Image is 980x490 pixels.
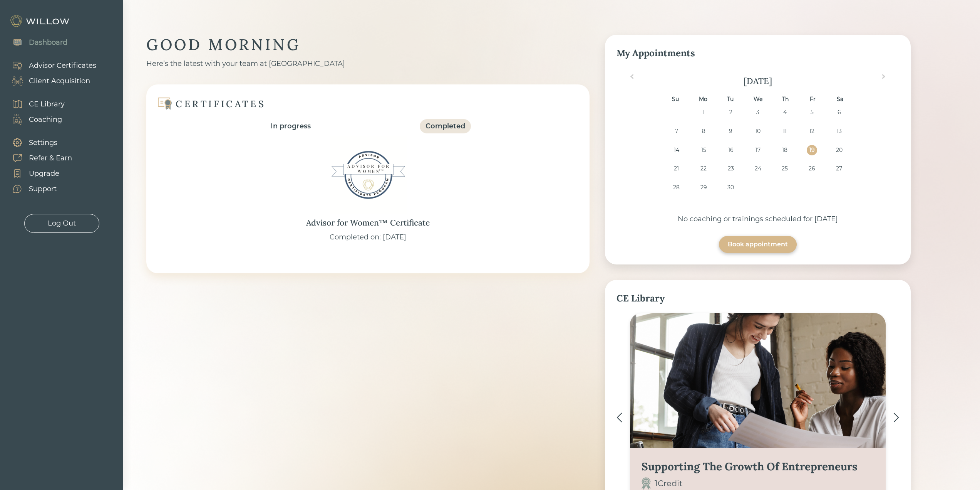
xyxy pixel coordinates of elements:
[619,107,896,201] div: month 2025-09
[725,182,736,193] div: Choose Tuesday, September 30th, 2025
[834,163,844,174] div: Choose Saturday, September 27th, 2025
[780,163,790,174] div: Choose Thursday, September 25th, 2025
[29,138,57,148] div: Settings
[834,145,844,155] div: Choose Saturday, September 20th, 2025
[878,72,891,85] button: Next Month
[671,182,682,193] div: Choose Sunday, September 28th, 2025
[752,145,763,155] div: Choose Wednesday, September 17th, 2025
[807,94,818,104] div: Fr
[725,94,735,104] div: Tu
[4,150,72,166] a: Refer & Earn
[699,107,709,118] div: Choose Monday, September 1st, 2025
[752,94,763,104] div: We
[29,37,67,48] div: Dashboard
[671,126,682,136] div: Choose Sunday, September 7th, 2025
[176,98,266,110] div: CERTIFICATES
[893,413,899,423] img: >
[699,126,709,136] div: Choose Monday, September 8th, 2025
[4,35,67,50] a: Dashboard
[780,94,791,104] div: Th
[29,99,65,109] div: CE Library
[725,163,736,174] div: Choose Tuesday, September 23rd, 2025
[330,232,406,242] div: Completed on: [DATE]
[698,94,708,104] div: Mo
[835,94,845,104] div: Sa
[616,413,622,423] img: <
[29,115,62,125] div: Coaching
[29,168,59,179] div: Upgrade
[4,58,96,73] a: Advisor Certificates
[4,96,65,112] a: CE Library
[330,136,407,214] img: Advisor for Women™ Certificate Badge
[725,107,736,118] div: Choose Tuesday, September 2nd, 2025
[699,145,709,155] div: Choose Monday, September 15th, 2025
[4,166,72,181] a: Upgrade
[29,184,57,194] div: Support
[29,61,96,71] div: Advisor Certificates
[807,163,817,174] div: Choose Friday, September 26th, 2025
[306,217,430,229] div: Advisor for Women™ Certificate
[780,145,790,155] div: Choose Thursday, September 18th, 2025
[807,107,817,118] div: Choose Friday, September 5th, 2025
[29,153,72,163] div: Refer & Earn
[671,145,682,155] div: Choose Sunday, September 14th, 2025
[48,218,76,229] div: Log Out
[780,126,790,136] div: Choose Thursday, September 11th, 2025
[671,163,682,174] div: Choose Sunday, September 21st, 2025
[616,291,899,305] div: CE Library
[4,135,72,150] a: Settings
[834,107,844,118] div: Choose Saturday, September 6th, 2025
[426,121,465,131] div: Completed
[834,126,844,136] div: Choose Saturday, September 13th, 2025
[616,75,899,88] div: [DATE]
[10,15,71,27] img: Willow
[807,126,817,136] div: Choose Friday, September 12th, 2025
[725,145,736,155] div: Choose Tuesday, September 16th, 2025
[271,121,311,131] div: In progress
[616,46,899,60] div: My Appointments
[146,59,590,69] div: Here’s the latest with your team at [GEOGRAPHIC_DATA]
[699,163,709,174] div: Choose Monday, September 22nd, 2025
[642,460,858,473] div: Supporting The Growth Of Entrepreneurs
[655,477,683,490] div: 1 Credit
[752,163,763,174] div: Choose Wednesday, September 24th, 2025
[146,35,590,55] div: GOOD MORNING
[780,107,790,118] div: Choose Thursday, September 4th, 2025
[752,107,763,118] div: Choose Wednesday, September 3rd, 2025
[625,72,637,85] button: Previous Month
[752,126,763,136] div: Choose Wednesday, September 10th, 2025
[616,214,899,224] div: No coaching or trainings scheduled for [DATE]
[728,240,788,249] div: Book appointment
[670,94,681,104] div: Su
[699,182,709,193] div: Choose Monday, September 29th, 2025
[4,73,96,89] a: Client Acquisition
[4,112,65,127] a: Coaching
[807,145,817,155] div: Choose Friday, September 19th, 2025
[29,76,90,86] div: Client Acquisition
[725,126,736,136] div: Choose Tuesday, September 9th, 2025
